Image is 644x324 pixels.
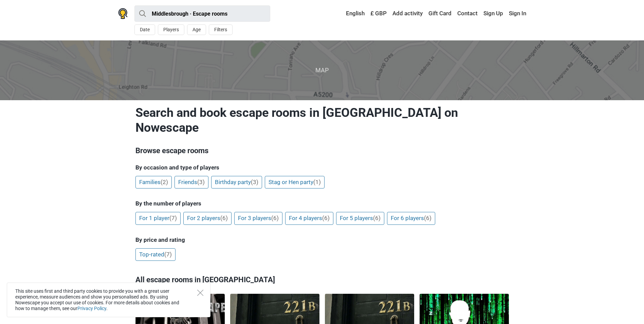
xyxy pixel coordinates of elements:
[387,212,435,225] a: For 6 players(6)
[135,236,509,243] h5: By price and rating
[285,212,333,225] a: For 4 players(6)
[456,7,479,20] a: Contact
[197,290,203,296] button: Close
[220,215,228,221] span: (6)
[251,179,258,185] span: (3)
[373,215,381,221] span: (6)
[135,176,172,189] a: Families(2)
[339,7,366,20] a: English
[135,200,509,207] h5: By the number of players
[135,212,181,225] a: For 1 player(7)
[271,215,279,221] span: (6)
[427,7,453,20] a: Gift Card
[211,176,262,189] a: Birthday party(3)
[169,215,177,221] span: (7)
[265,176,325,189] a: Stag or Hen party(1)
[369,7,388,20] a: £ GBP
[174,176,208,189] a: Friends(3)
[341,11,346,16] img: English
[118,8,128,19] img: Nowescape logo
[7,283,210,317] div: This site uses first and third party cookies to provide you with a great user experience, measure...
[135,145,509,156] h3: Browse escape rooms
[135,164,509,171] h5: By occasion and type of players
[209,24,233,35] button: Filters
[134,5,270,22] input: try “London”
[135,105,509,135] h1: Search and book escape rooms in [GEOGRAPHIC_DATA] on Nowescape
[164,251,172,258] span: (7)
[197,179,205,185] span: (3)
[135,248,176,261] a: Top-rated(7)
[391,7,424,20] a: Add activity
[158,24,184,35] button: Players
[313,179,321,185] span: (1)
[134,24,155,35] button: Date
[482,7,505,20] a: Sign Up
[424,215,431,221] span: (6)
[135,271,509,289] h3: All escape rooms in [GEOGRAPHIC_DATA]
[322,215,330,221] span: (6)
[187,24,206,35] button: Age
[234,212,282,225] a: For 3 players(6)
[77,306,106,311] a: Privacy Policy
[336,212,384,225] a: For 5 players(6)
[507,7,526,20] a: Sign In
[183,212,232,225] a: For 2 players(6)
[161,179,168,185] span: (2)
